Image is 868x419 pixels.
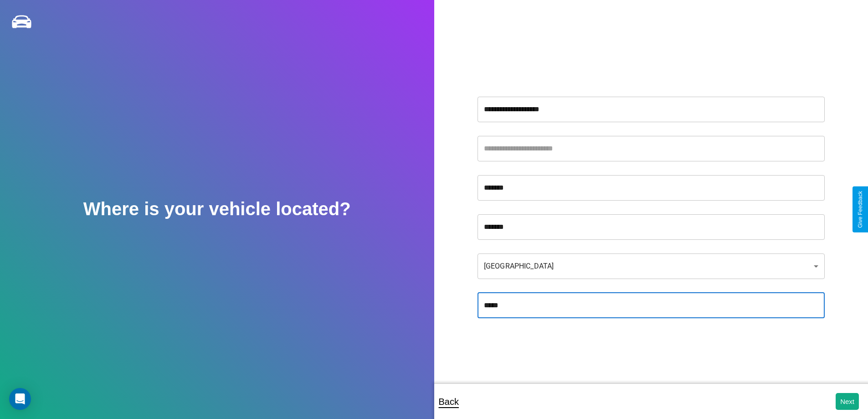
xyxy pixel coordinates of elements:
[836,393,859,410] button: Next
[478,253,825,279] div: [GEOGRAPHIC_DATA]
[857,191,863,228] div: Give Feedback
[439,393,459,410] p: Back
[9,388,31,410] div: Open Intercom Messenger
[83,199,351,219] h2: Where is your vehicle located?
